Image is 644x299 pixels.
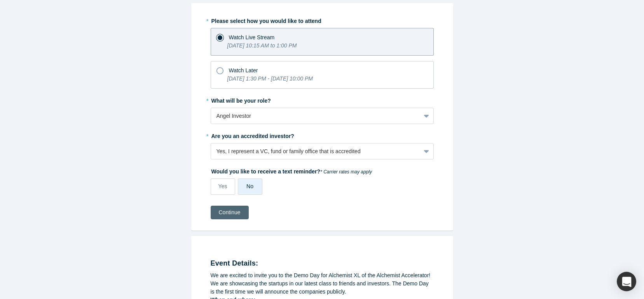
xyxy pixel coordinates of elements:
[211,206,249,219] button: Continue
[227,75,313,82] i: [DATE] 1:30 PM - [DATE] 10:00 PM
[227,42,297,49] i: [DATE] 10:15 AM to 1:00 PM
[211,94,434,105] label: What will be your role?
[320,169,372,175] em: * Carrier rates may apply
[211,165,434,176] label: Would you like to receive a text reminder?
[218,183,227,189] span: Yes
[211,129,434,140] label: Are you an accredited investor?
[211,14,434,25] label: Please select how you would like to attend
[229,34,275,40] span: Watch Live Stream
[246,183,253,189] span: No
[216,147,415,156] div: Yes, I represent a VC, fund or family office that is accredited
[229,67,258,73] span: Watch Later
[211,280,434,296] div: We are showcasing the startups in our latest class to friends and investors. The Demo Day is the ...
[211,259,258,267] strong: Event Details:
[211,271,434,280] div: We are excited to invite you to the Demo Day for Alchemist XL of the Alchemist Accelerator!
